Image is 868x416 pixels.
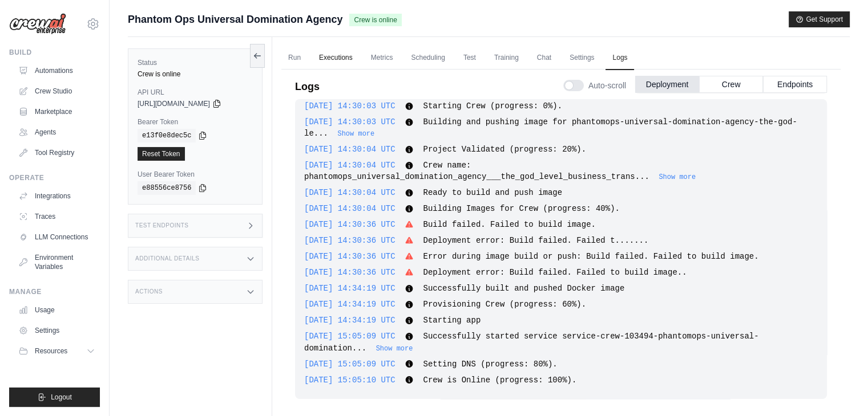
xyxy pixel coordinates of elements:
[304,101,395,111] span: [DATE] 14:30:03 UTC
[423,359,557,368] span: Setting DNS (progress: 80%).
[349,14,401,26] span: Crew is online
[281,46,308,70] a: Run
[14,62,100,80] a: Automations
[14,144,100,162] a: Tool Registry
[138,181,196,195] code: e88556ce8756
[304,161,395,170] span: [DATE] 14:30:04 UTC
[304,359,395,368] span: [DATE] 15:05:09 UTC
[9,287,100,296] div: Manage
[423,188,562,197] span: Ready to build and push image
[51,393,72,402] span: Logout
[487,46,526,70] a: Training
[423,268,687,277] span: Deployment error: Build failed. Failed to build image..
[376,344,413,353] button: Show more
[423,220,595,229] span: Build failed. Failed to build image.
[135,255,199,262] h3: Additional Details
[14,207,100,226] a: Traces
[9,388,100,407] button: Logout
[135,288,163,295] h3: Actions
[304,252,395,261] span: [DATE] 14:30:36 UTC
[128,11,342,27] span: Phantom Ops Universal Domination Agency
[35,346,67,356] span: Resources
[304,145,395,154] span: [DATE] 14:30:04 UTC
[364,46,400,70] a: Metrics
[138,170,253,179] label: User Bearer Token
[138,58,253,67] label: Status
[763,76,827,93] button: Endpoints
[14,248,100,276] a: Environment Variables
[304,300,395,309] span: [DATE] 14:34:19 UTC
[423,284,624,293] span: Successfully built and pushed Docker image
[304,117,395,127] span: [DATE] 14:30:03 UTC
[14,123,100,141] a: Agents
[304,332,759,352] span: Successfully started service service-crew-103494-phantomops-universal-domination...
[304,316,395,325] span: [DATE] 14:34:19 UTC
[9,173,100,182] div: Operate
[138,129,196,142] code: e13f0e8dec5c
[423,101,562,111] span: Starting Crew (progress: 0%).
[14,228,100,246] a: LLM Connections
[423,236,648,245] span: Deployment error: Build failed. Failed t.......
[423,375,576,384] span: Crew is Online (progress: 100%).
[563,46,601,70] a: Settings
[304,220,395,229] span: [DATE] 14:30:36 UTC
[605,46,634,70] a: Logs
[135,222,189,229] h3: Test Endpoints
[423,316,481,325] span: Starting app
[304,188,395,197] span: [DATE] 14:30:04 UTC
[9,48,100,57] div: Build
[423,145,586,154] span: Project Validated (progress: 20%).
[9,13,66,35] img: Logo
[304,268,395,277] span: [DATE] 14:30:36 UTC
[699,76,763,93] button: Crew
[304,117,797,138] span: Building and pushing image for phantomops-universal-domination-agency-the-god-le...
[138,99,210,108] span: [URL][DOMAIN_NAME]
[404,46,451,70] a: Scheduling
[138,70,253,79] div: Crew is online
[337,129,374,138] button: Show more
[304,284,395,293] span: [DATE] 14:34:19 UTC
[304,236,395,245] span: [DATE] 14:30:36 UTC
[14,187,100,205] a: Integrations
[138,147,185,161] a: Reset Token
[138,88,253,97] label: API URL
[588,80,626,91] span: Auto-scroll
[14,342,100,360] button: Resources
[14,103,100,121] a: Marketplace
[304,332,395,341] span: [DATE] 15:05:09 UTC
[304,204,395,213] span: [DATE] 14:30:04 UTC
[312,46,360,70] a: Executions
[14,301,100,319] a: Usage
[789,11,850,27] button: Get Support
[659,173,696,182] button: Show more
[14,321,100,340] a: Settings
[423,204,619,213] span: Building Images for Crew (progress: 40%).
[530,46,558,70] a: Chat
[423,300,586,309] span: Provisioning Crew (progress: 60%).
[138,117,253,127] label: Bearer Token
[423,252,758,261] span: Error during image build or push: Build failed. Failed to build image.
[304,375,395,384] span: [DATE] 15:05:10 UTC
[14,82,100,100] a: Crew Studio
[295,79,320,95] p: Logs
[457,46,483,70] a: Test
[635,76,699,93] button: Deployment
